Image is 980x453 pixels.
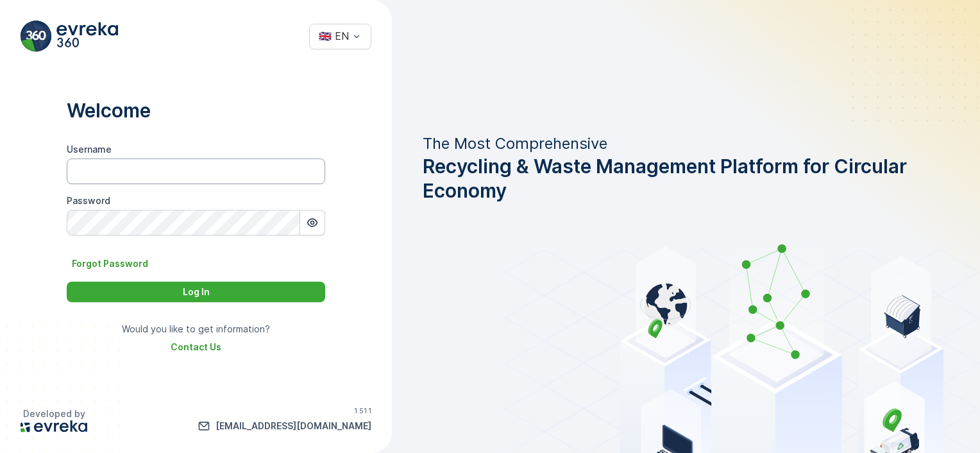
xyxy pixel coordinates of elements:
[67,195,110,206] label: Password
[354,407,371,415] p: 1.51.1
[67,98,325,123] p: Welcome
[319,30,349,42] div: 🇬🇧 EN
[423,133,949,154] p: The Most Comprehensive
[67,256,153,271] button: Forgot Password
[198,420,371,432] a: info@evreka.co
[67,282,325,302] button: Log In
[21,21,118,52] img: evreka_360_logo
[183,286,210,298] p: Log In
[215,420,371,432] p: [EMAIL_ADDRESS][DOMAIN_NAME]
[72,257,148,270] p: Forgot Password
[171,341,221,354] a: Contact Us
[67,144,112,155] label: Username
[423,154,949,203] span: Recycling & Waste Management Platform for Circular Economy
[122,323,270,336] p: Would you like to get information?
